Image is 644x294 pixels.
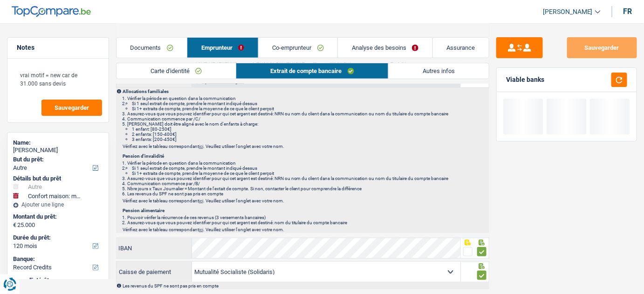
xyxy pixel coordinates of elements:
[338,38,432,58] a: Analyse des besoins
[199,198,203,203] a: ici
[127,191,489,196] li: Les revenus du SPF ne sont pas pris en compte
[123,154,489,159] p: Pension d'invalidité
[127,181,489,186] li: Communication commence par /B/
[13,213,101,220] label: Montant du prêt:
[132,166,489,171] li: Si 1 seul extrait de compte, prendre le montant indiqué dessus
[389,63,489,79] a: Autres infos
[41,100,102,116] button: Sauvegarder
[13,156,101,163] label: But du prêt:
[127,215,489,220] li: Pouvoir vérifer la récurrence de ces revenus (3 versements bancaires)
[127,116,489,121] li: Communication commence par /C/
[535,4,601,20] a: [PERSON_NAME]
[123,89,489,94] p: Allocations familiales
[127,176,489,181] li: Assurez-vous que vous pouvez identifier pour qui cet argent est destiné: NRN ou nom du client dan...
[132,106,489,111] li: Si 1+ extraits de compte, prendre la moyenne de ce que le client perçoit
[123,227,489,232] p: Vérifiez avec le tableau correspondant . Veuillez utiliser l'onglet avec votre nom.
[236,63,388,79] a: Extrait de compte bancaire
[187,38,258,58] a: Emprunteur
[55,105,89,111] span: Sauvegarder
[123,283,489,288] div: Les revenus du SPF ne sont pas pris en compte
[123,208,489,213] p: Pension alimentaire
[127,121,489,142] li: [PERSON_NAME] doit être aligné avec le nom d'enfants à charge:
[127,186,489,191] li: Nbre jours x Taux Journalier = Montant de l'extait de compte. Si non, contacter le client pour co...
[127,160,489,166] li: Vérifier la période en question dans la communication
[506,76,544,84] div: Viable banks
[13,234,101,241] label: Durée du prêt:
[127,96,489,101] li: Vérifier la période en question dans la communication
[116,63,236,79] a: Carte d'identité
[127,111,489,116] li: Assurez-vous que vous pouvez identifier pour qui cet argent est destiné: NRN ou nom du client dan...
[132,137,489,142] li: 3 enfants: [200-450€]
[13,255,101,263] label: Banque:
[116,238,192,258] label: IBAN
[259,38,338,58] a: Co-emprunteur
[123,198,489,203] p: Vérifiez avec le tableau correspondant . Veuillez utiliser l'onglet avec votre nom.
[623,7,632,16] div: fr
[132,127,489,132] li: 1 enfant: [80-250€]
[13,277,101,284] label: Taux d'intérêt:
[433,38,489,58] a: Assurance
[132,132,489,137] li: 2 enfants: [150-400€]
[123,144,489,149] p: Vérifiez avec le tableau correspondant . Veuillez utiliser l'onglet avec votre nom.
[199,144,203,149] a: ici
[17,44,99,52] h5: Notes
[132,101,489,106] li: Si 1 seul extrait de compte, prendre le montant indiqué dessus
[132,171,489,176] li: Si 1+ extraits de compte, prendre la moyenne de ce que le client perçoit
[13,221,16,229] span: €
[199,227,203,232] a: ici
[116,262,192,282] label: Caisse de paiement
[116,38,187,58] a: Documents
[12,6,91,17] img: TopCompare Logo
[13,201,103,208] div: Ajouter une ligne
[13,139,103,147] div: Name:
[13,147,103,154] div: [PERSON_NAME]
[567,37,637,58] button: Sauvegarder
[543,8,593,16] span: [PERSON_NAME]
[127,220,489,225] li: Assurez-vous que vous pouvez identifier pour qui cet argent est destiné: nom du titulaire du comp...
[13,175,103,182] div: Détails but du prêt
